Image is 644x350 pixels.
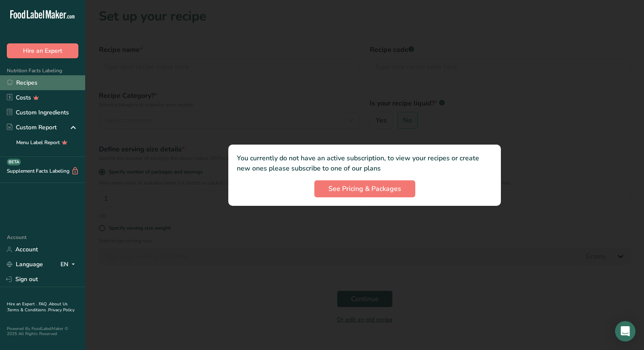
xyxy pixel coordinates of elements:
[237,153,492,174] p: You currently do not have an active subscription, to view your recipes or create new ones please ...
[7,307,48,313] a: Terms & Conditions .
[7,123,57,132] div: Custom Report
[7,301,37,307] a: Hire an Expert .
[7,257,43,272] a: Language
[314,180,415,197] button: See Pricing & Packages
[328,184,401,194] span: See Pricing & Packages
[615,321,635,341] div: Open Intercom Messenger
[39,301,49,307] a: FAQ .
[60,259,78,270] div: EN
[7,159,21,165] div: BETA
[7,326,78,336] div: Powered By FoodLabelMaker © 2025 All Rights Reserved
[7,301,68,313] a: About Us .
[7,43,78,58] button: Hire an Expert
[48,307,75,313] a: Privacy Policy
